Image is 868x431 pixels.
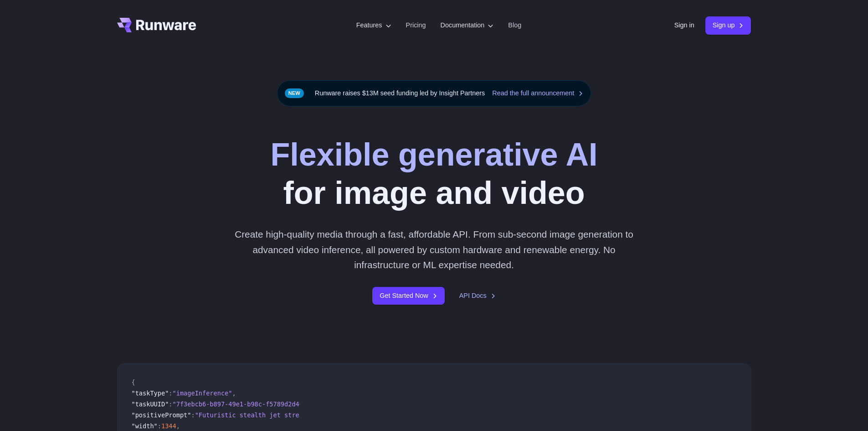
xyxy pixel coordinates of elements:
span: , [232,389,236,397]
h1: for image and video [270,135,597,212]
a: Read the full announcement [492,88,583,99]
span: "imageInference" [173,389,232,397]
a: Go to / [117,18,196,32]
div: Runware raises $13M seed funding led by Insight Partners [277,80,591,106]
a: Sign up [705,16,751,34]
label: Features [356,20,391,31]
span: 1344 [161,422,176,430]
span: { [132,379,135,386]
strong: Flexible generative AI [270,137,597,172]
a: Get Started Now [372,287,444,305]
span: "7f3ebcb6-b897-49e1-b98c-f5789d2d40d7" [173,400,314,408]
label: Documentation [441,20,494,31]
a: API Docs [459,291,496,301]
p: Create high-quality media through a fast, affordable API. From sub-second image generation to adv... [231,227,637,272]
a: Pricing [406,20,426,31]
span: "taskUUID" [132,400,169,408]
span: : [191,411,195,419]
span: "positivePrompt" [132,411,191,419]
a: Sign in [674,20,694,31]
span: "taskType" [132,389,169,397]
span: "Futuristic stealth jet streaking through a neon-lit cityscape with glowing purple exhaust" [195,411,534,419]
span: : [158,422,161,430]
span: "width" [132,422,158,430]
span: , [176,422,180,430]
span: : [169,389,172,397]
span: : [169,400,172,408]
a: Blog [508,20,521,31]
